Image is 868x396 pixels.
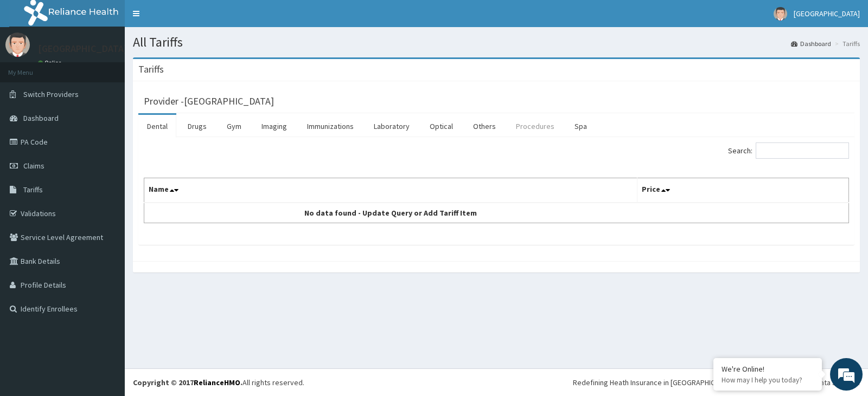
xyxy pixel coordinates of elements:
a: Laboratory [365,115,418,138]
a: Immunizations [298,115,362,138]
h1: All Tariffs [133,35,860,49]
p: [GEOGRAPHIC_DATA] [38,44,127,54]
label: Search: [728,142,849,159]
li: Tariffs [832,39,860,48]
th: Price [637,178,849,203]
h3: Provider - [GEOGRAPHIC_DATA] [144,96,274,106]
input: Search: [756,142,849,159]
img: User Image [5,33,30,57]
span: Claims [23,161,44,171]
span: Switch Providers [23,89,79,99]
div: Redefining Heath Insurance in [GEOGRAPHIC_DATA] using Telemedicine and Data Science! [573,377,860,388]
a: Dashboard [791,39,831,48]
footer: All rights reserved. [125,368,868,396]
a: Online [38,59,64,67]
img: User Image [774,7,787,21]
a: RelianceHMO [194,378,240,387]
a: Procedures [507,115,563,138]
a: Spa [566,115,596,138]
strong: Copyright © 2017 . [133,378,242,387]
a: Drugs [179,115,215,138]
span: [GEOGRAPHIC_DATA] [794,9,860,18]
span: Tariffs [23,185,43,194]
a: Dental [138,115,176,138]
div: We're Online! [722,364,814,374]
a: Others [464,115,505,138]
a: Gym [218,115,250,138]
span: Dashboard [23,113,59,123]
td: No data found - Update Query or Add Tariff Item [144,203,637,223]
a: Imaging [253,115,296,138]
th: Name [144,178,637,203]
h3: Tariffs [138,64,164,74]
p: How may I help you today? [722,375,814,385]
a: Optical [421,115,462,138]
